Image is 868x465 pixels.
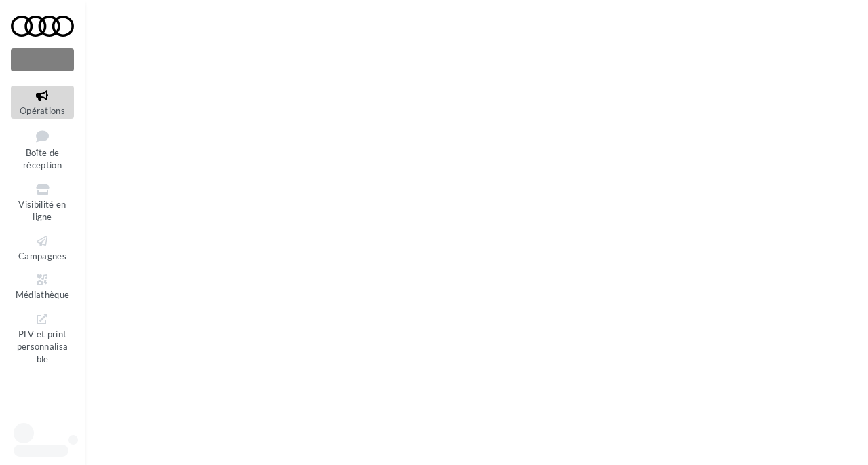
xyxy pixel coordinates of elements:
span: Médiathèque [16,289,70,300]
span: Campagnes [18,250,66,261]
a: Médiathèque [11,269,74,303]
span: PLV et print personnalisable [17,326,68,365]
a: Visibilité en ligne [11,179,74,225]
a: Campagnes [11,231,74,264]
span: Opérations [20,105,65,116]
div: Nouvelle campagne [11,48,74,71]
a: Opérations [11,86,74,119]
span: Visibilité en ligne [18,199,66,223]
span: Boîte de réception [23,147,62,171]
a: PLV et print personnalisable [11,309,74,368]
a: Boîte de réception [11,124,74,174]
